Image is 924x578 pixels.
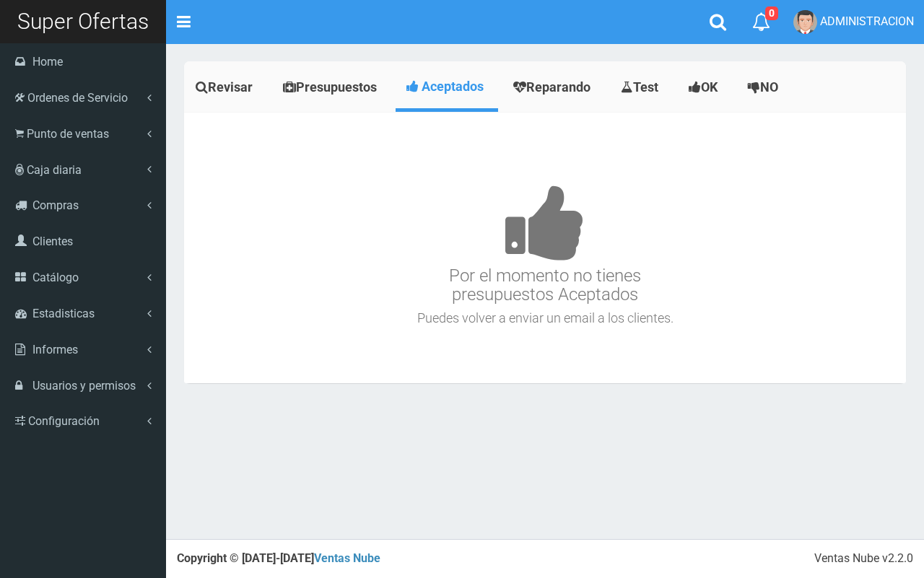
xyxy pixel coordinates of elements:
[314,551,380,565] a: Ventas Nube
[736,65,793,110] a: NO
[609,65,674,110] a: Test
[208,79,253,95] span: Revisar
[32,379,136,393] span: Usuarios y permisos
[32,343,78,356] span: Informes
[27,127,109,141] span: Punto de ventas
[760,79,778,95] span: NO
[184,65,268,110] a: Revisar
[177,551,380,565] strong: Copyright © [DATE]-[DATE]
[32,55,63,69] span: Home
[188,141,902,305] h3: Por el momento no tienes presupuestos Aceptados
[502,65,606,110] a: Reparando
[28,414,100,428] span: Configuración
[820,14,914,28] span: ADMINISTRACION
[677,65,733,110] a: OK
[32,235,73,248] span: Clientes
[701,79,718,95] span: OK
[396,65,498,108] a: Aceptados
[27,163,82,177] span: Caja diaria
[271,65,392,110] a: Presupuestos
[422,79,484,94] span: Aceptados
[17,9,149,34] span: Super Ofertas
[32,307,95,320] span: Estadisticas
[814,551,913,567] div: Ventas Nube v2.2.0
[27,91,128,105] span: Ordenes de Servicio
[32,271,79,284] span: Catálogo
[765,6,778,20] span: 0
[296,79,377,95] span: Presupuestos
[188,311,902,325] h4: Puedes volver a enviar un email a los clientes.
[633,79,658,95] span: Test
[526,79,590,95] span: Reparando
[32,198,79,212] span: Compras
[793,10,817,34] img: User Image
